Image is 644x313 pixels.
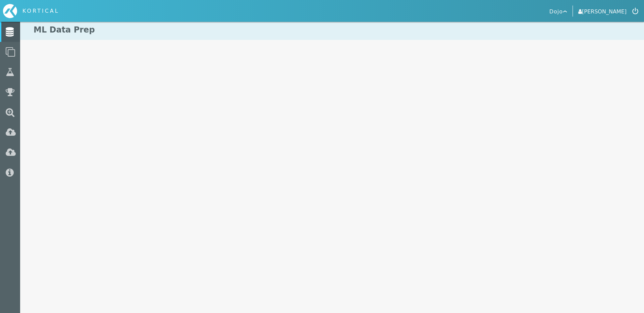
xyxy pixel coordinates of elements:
button: Dojo [545,5,573,17]
a: [PERSON_NAME] [578,6,627,16]
img: icon-kortical.svg [3,4,17,18]
div: Home [3,4,65,18]
h1: ML Data Prep [20,20,644,40]
a: KORTICAL [3,4,65,18]
img: icon-logout.svg [632,8,638,14]
img: icon-arrow--selector--white.svg [563,10,567,13]
div: KORTICAL [22,7,59,15]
